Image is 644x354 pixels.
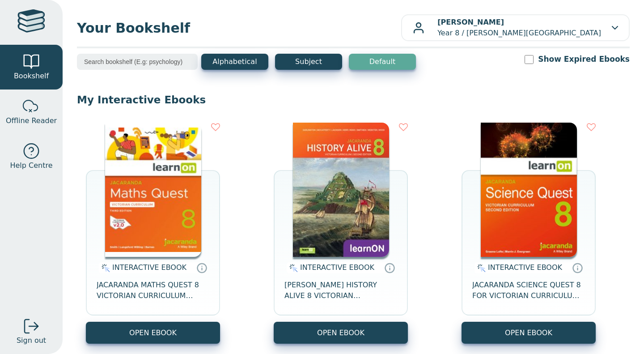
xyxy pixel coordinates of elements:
[274,322,408,344] button: OPEN EBOOK
[538,54,630,65] label: Show Expired Ebooks
[481,123,577,257] img: fffb2005-5288-ea11-a992-0272d098c78b.png
[77,54,198,70] input: Search bookshelf (E.g: psychology)
[300,263,374,272] span: INTERACTIVE EBOOK
[572,262,583,273] a: Interactive eBooks are accessed online via the publisher’s portal. They contain interactive resou...
[437,18,504,26] b: [PERSON_NAME]
[6,115,57,126] span: Offline Reader
[17,335,46,346] span: Sign out
[97,280,209,301] span: JACARANDA MATHS QUEST 8 VICTORIAN CURRICULUM LEARNON EBOOK 3E
[349,54,416,70] button: Default
[14,71,49,81] span: Bookshelf
[287,263,298,273] img: interactive.svg
[284,280,397,301] span: [PERSON_NAME] HISTORY ALIVE 8 VICTORIAN CURRICULUM LEARNON EBOOK 2E
[401,14,630,41] button: [PERSON_NAME]Year 8 / [PERSON_NAME][GEOGRAPHIC_DATA]
[77,93,630,107] p: My Interactive Ebooks
[475,263,486,273] img: interactive.svg
[86,322,220,344] button: OPEN EBOOK
[201,54,268,70] button: Alphabetical
[196,262,207,273] a: Interactive eBooks are accessed online via the publisher’s portal. They contain interactive resou...
[293,123,389,257] img: a03a72db-7f91-e911-a97e-0272d098c78b.jpg
[99,263,110,273] img: interactive.svg
[488,263,562,272] span: INTERACTIVE EBOOK
[275,54,342,70] button: Subject
[10,160,52,171] span: Help Centre
[462,322,596,344] button: OPEN EBOOK
[105,123,201,257] img: c004558a-e884-43ec-b87a-da9408141e80.jpg
[77,18,401,38] span: Your Bookshelf
[437,17,601,38] p: Year 8 / [PERSON_NAME][GEOGRAPHIC_DATA]
[384,262,395,273] a: Interactive eBooks are accessed online via the publisher’s portal. They contain interactive resou...
[472,280,585,301] span: JACARANDA SCIENCE QUEST 8 FOR VICTORIAN CURRICULUM LEARNON 2E EBOOK
[112,263,186,272] span: INTERACTIVE EBOOK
